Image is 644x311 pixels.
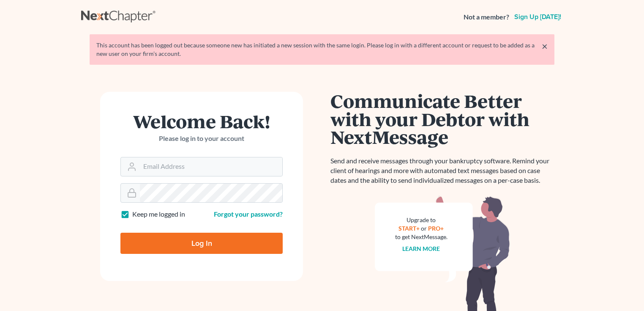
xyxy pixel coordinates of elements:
[395,233,448,241] div: to get NextMessage.
[399,225,420,232] a: START+
[132,209,185,219] label: Keep me logged in
[330,92,554,146] h1: Communicate Better with your Debtor with NextMessage
[428,225,444,232] a: PRO+
[542,41,548,51] a: ×
[513,14,563,20] a: Sign up [DATE]!
[96,41,548,58] div: This account has been logged out because someone new has initiated a new session with the same lo...
[140,157,282,176] input: Email Address
[120,134,283,143] p: Please log in to your account
[421,225,427,232] span: or
[403,245,440,252] a: Learn more
[330,156,554,185] p: Send and receive messages through your bankruptcy software. Remind your client of hearings and mo...
[395,216,448,224] div: Upgrade to
[120,233,283,254] input: Log In
[214,210,283,218] a: Forgot your password?
[464,12,509,22] strong: Not a member?
[120,112,283,130] h1: Welcome Back!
